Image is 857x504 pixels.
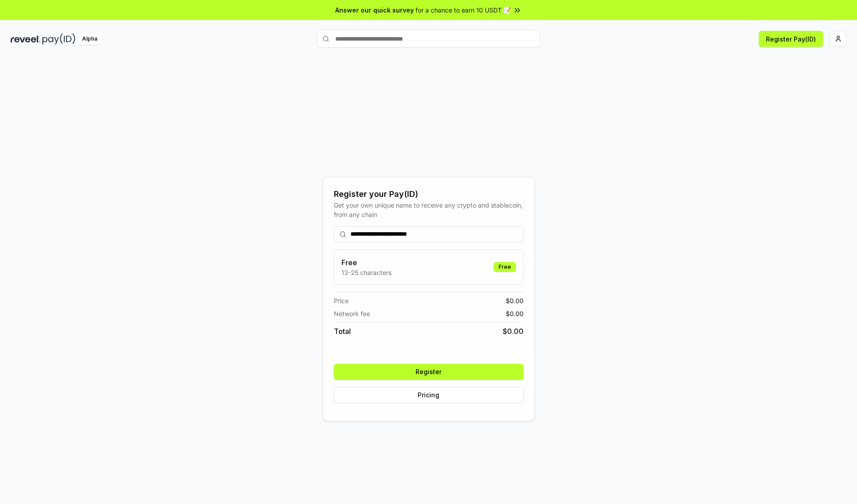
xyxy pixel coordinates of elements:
[334,296,349,305] span: Price
[42,33,75,45] img: pay_id
[334,200,524,219] div: Get your own unique name to receive any crypto and stablecoin, from any chain
[334,188,524,200] div: Register your Pay(ID)
[494,262,516,272] div: Free
[506,296,524,305] span: $ 0.00
[334,387,524,403] button: Pricing
[506,309,524,318] span: $ 0.00
[416,5,511,15] span: for a chance to earn 10 USDT 📝
[503,326,524,337] span: $ 0.00
[759,31,823,47] button: Register Pay(ID)
[334,309,370,318] span: Network fee
[335,5,414,15] span: Answer our quick survey
[11,33,41,45] img: reveel_dark
[77,33,102,45] div: Alpha
[334,326,351,337] span: Total
[341,257,391,268] h3: Free
[334,364,524,380] button: Register
[341,268,391,277] p: 13-25 characters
